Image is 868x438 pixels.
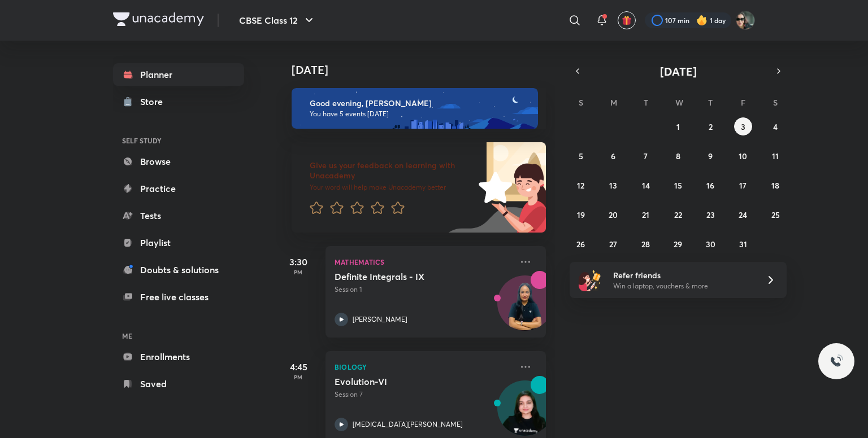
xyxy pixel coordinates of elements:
[335,271,475,282] h5: Definite Integrals - IX
[604,235,622,253] button: October 27, 2025
[113,12,204,26] img: Company Logo
[353,419,463,430] p: [MEDICAL_DATA][PERSON_NAME]
[674,239,682,249] abbr: October 29, 2025
[766,147,784,165] button: October 11, 2025
[734,117,752,135] button: October 3, 2025
[310,160,475,181] h6: Give us your feedback on learning with Unacademy
[335,360,512,374] p: Biology
[708,97,713,108] abbr: Thursday
[696,15,708,26] img: streak
[660,64,697,79] span: [DATE]
[701,205,719,224] button: October 23, 2025
[734,235,752,253] button: October 31, 2025
[579,97,583,108] abbr: Sunday
[701,117,719,135] button: October 2, 2025
[766,205,784,224] button: October 25, 2025
[572,205,590,224] button: October 19, 2025
[113,177,244,200] a: Practice
[572,235,590,253] button: October 26, 2025
[113,12,204,29] a: Company Logo
[734,205,752,224] button: October 24, 2025
[113,326,244,345] h6: ME
[676,151,680,161] abbr: October 8, 2025
[709,121,713,132] abbr: October 2, 2025
[739,151,747,161] abbr: October 10, 2025
[613,281,752,291] p: Win a laptop, vouchers & more
[674,209,682,220] abbr: October 22, 2025
[611,151,615,161] abbr: October 6, 2025
[734,147,752,165] button: October 10, 2025
[830,354,843,368] img: ttu
[669,235,687,253] button: October 29, 2025
[113,204,244,227] a: Tests
[310,98,528,108] h6: Good evening, [PERSON_NAME]
[232,9,323,32] button: CBSE Class 12
[292,88,538,129] img: evening
[604,147,622,165] button: October 6, 2025
[113,345,244,368] a: Enrollments
[706,209,715,220] abbr: October 23, 2025
[708,151,713,161] abbr: October 9, 2025
[113,150,244,173] a: Browse
[772,151,779,161] abbr: October 11, 2025
[276,255,321,269] h5: 3:30
[642,180,650,191] abbr: October 14, 2025
[734,176,752,194] button: October 17, 2025
[113,286,244,308] a: Free live classes
[739,180,747,191] abbr: October 17, 2025
[613,269,752,281] h6: Refer friends
[675,97,683,108] abbr: Wednesday
[669,147,687,165] button: October 8, 2025
[335,376,475,387] h5: Evolution-VI
[739,209,747,220] abbr: October 24, 2025
[706,239,715,249] abbr: October 30, 2025
[771,209,780,220] abbr: October 25, 2025
[113,63,244,86] a: Planner
[604,176,622,194] button: October 13, 2025
[669,205,687,224] button: October 22, 2025
[609,180,617,191] abbr: October 13, 2025
[674,180,682,191] abbr: October 15, 2025
[609,209,618,220] abbr: October 20, 2025
[622,15,632,25] img: avatar
[736,11,755,30] img: Arihant
[440,142,546,233] img: feedback_image
[637,147,655,165] button: October 7, 2025
[741,97,745,108] abbr: Friday
[335,284,512,295] p: Session 1
[701,147,719,165] button: October 9, 2025
[669,117,687,135] button: October 1, 2025
[579,269,601,291] img: referral
[276,360,321,374] h5: 4:45
[335,255,512,269] p: Mathematics
[701,235,719,253] button: October 30, 2025
[577,209,585,220] abbr: October 19, 2025
[276,374,321,380] p: PM
[353,314,407,325] p: [PERSON_NAME]
[773,97,778,108] abbr: Saturday
[576,239,585,249] abbr: October 26, 2025
[113,90,244,113] a: Store
[113,259,244,281] a: Doubts & solutions
[642,209,649,220] abbr: October 21, 2025
[310,183,475,192] p: Your word will help make Unacademy better
[609,239,617,249] abbr: October 27, 2025
[498,282,552,336] img: Avatar
[113,231,244,254] a: Playlist
[637,205,655,224] button: October 21, 2025
[706,180,714,191] abbr: October 16, 2025
[572,147,590,165] button: October 5, 2025
[701,176,719,194] button: October 16, 2025
[766,117,784,135] button: October 4, 2025
[604,205,622,224] button: October 20, 2025
[644,97,648,108] abbr: Tuesday
[771,180,779,191] abbr: October 18, 2025
[618,11,636,29] button: avatar
[310,109,528,119] p: You have 5 events [DATE]
[637,235,655,253] button: October 28, 2025
[113,373,244,395] a: Saved
[637,176,655,194] button: October 14, 2025
[335,389,512,400] p: Session 7
[644,151,648,161] abbr: October 7, 2025
[766,176,784,194] button: October 18, 2025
